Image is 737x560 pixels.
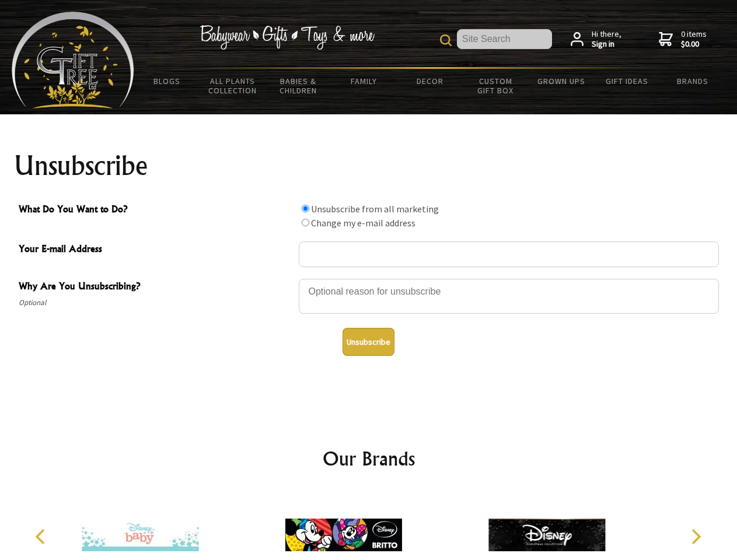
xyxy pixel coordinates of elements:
[397,69,463,93] a: Decor
[19,279,293,296] span: Why Are You Unsubscribing?
[592,29,621,50] span: Hi there,
[266,69,331,103] a: Babies & Children
[200,69,266,103] a: All Plants Collection
[592,39,621,50] strong: Sign in
[463,69,529,103] a: Custom Gift Box
[683,524,708,549] button: Next
[19,296,293,310] span: Optional
[14,152,724,180] h1: Unsubscribe
[659,29,707,50] a: 0 items$0.00
[660,69,726,93] a: Brands
[302,219,309,226] input: What Do You Want to Do?
[343,328,394,356] button: Unsubscribe
[311,203,439,215] label: Unsubscribe from all marketing
[311,217,415,229] label: Change my e-mail address
[200,25,375,50] img: Babywear - Gifts - Toys & more
[134,69,200,93] a: BLOGS
[12,12,134,108] img: Babyware - Gifts - Toys and more...
[681,29,707,50] span: 0 items
[299,279,719,314] textarea: Why Are You Unsubscribing?
[302,205,309,212] input: What Do You Want to Do?
[19,202,293,219] span: What Do You Want to Do?
[29,524,55,549] button: Previous
[440,34,452,46] img: product search
[299,242,719,267] input: Your E-mail Address
[457,29,552,49] input: Site Search
[681,39,707,50] strong: $0.00
[331,69,397,93] a: Family
[571,29,621,50] a: Hi there,Sign in
[528,69,594,93] a: Grown Ups
[594,69,660,93] a: Gift Ideas
[19,242,293,258] span: Your E-mail Address
[23,444,714,473] h2: Our Brands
